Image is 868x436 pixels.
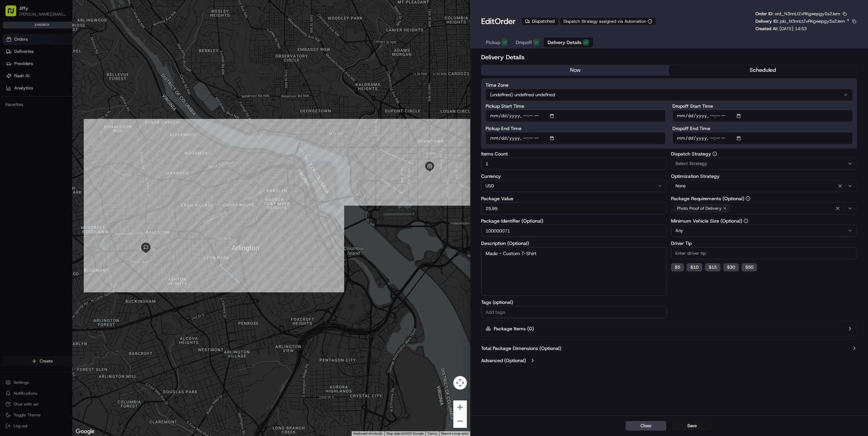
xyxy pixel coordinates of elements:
[7,27,123,38] p: Welcome 👋
[516,39,532,46] span: Dropoff
[521,17,558,25] div: Dispatched
[48,114,82,120] a: Powered byPylon
[671,241,857,246] label: Driver Tip
[481,225,667,237] input: Enter package identifier
[14,98,52,105] span: Knowledge Base
[671,196,857,201] label: Package Requirements (Optional)
[671,202,857,214] button: Photo Proof of Delivery
[481,174,667,179] label: Currency
[671,180,857,192] button: None
[481,202,667,214] input: Enter package value
[57,99,63,104] div: 💻
[481,321,857,336] button: Package Items (0)
[481,357,857,364] button: Advanced (Optional)
[115,66,123,75] button: Start new chat
[775,11,840,17] span: ord_N3nnLtZvRKgwepgySs2Jem
[780,18,850,24] a: job_N3nnLtZvRKgwepgySs2Jem
[481,53,857,62] h2: Delivery Details
[481,219,667,223] label: Package Identifier (Optional)
[672,126,853,131] label: Dropoff End Time
[441,432,468,435] a: Report a map error
[486,83,853,87] label: Time Zone
[746,196,750,201] button: Package Requirements (Optional)
[387,432,423,435] span: Map data ©2025 Google
[481,357,526,364] label: Advanced (Optional)
[723,263,739,271] button: $30
[74,427,96,436] img: Google
[675,183,686,189] span: None
[481,65,669,75] button: now
[481,196,667,201] label: Package Value
[705,263,721,271] button: $15
[7,99,12,104] div: 📗
[428,432,437,435] a: Terms
[548,39,581,46] span: Delivery Details
[780,18,845,24] span: job_N3nnLtZvRKgwepgySs2Jem
[742,263,757,271] button: $50
[744,219,748,223] button: Minimum Vehicle Size (Optional)
[755,11,840,17] p: Order ID:
[486,39,500,46] span: Pickup
[55,95,112,107] a: 💻API Documentation
[755,18,857,24] div: Delivery ID:
[7,64,19,77] img: 1736555255976-a54dd68f-1ca7-489b-9aae-adbdc363a1c4
[755,26,807,32] p: Created At:
[672,421,712,431] button: Save
[4,95,55,107] a: 📗Knowledge Base
[481,151,667,156] label: Items Count
[494,325,534,332] label: Package Items ( 0 )
[671,174,857,179] label: Optimization Strategy
[453,414,467,428] button: Zoom out
[64,98,109,105] span: API Documentation
[481,300,667,305] label: Tags (optional)
[23,64,111,71] div: Start new chat
[74,427,96,436] a: Open this area in Google Maps (opens a new window)
[671,151,857,156] label: Dispatch Strategy
[481,241,667,246] label: Description (Optional)
[23,71,86,77] div: We're available if you need us!
[18,43,112,50] input: Clear
[677,206,722,211] span: Photo Proof of Delivery
[453,376,467,390] button: Map camera controls
[560,18,656,25] button: Dispatch Strategy assigned via Automation
[671,219,857,223] label: Minimum Vehicle Size (Optional)
[486,126,666,131] label: Pickup End Time
[564,19,646,24] span: Dispatch Strategy assigned via Automation
[7,6,20,20] img: Nash
[671,263,684,271] button: $5
[484,308,664,316] input: Add tags
[675,161,707,167] span: Select Strategy
[495,16,516,27] span: Order
[453,400,467,414] button: Zoom in
[626,421,666,431] button: Close
[687,263,702,271] button: $10
[671,247,857,259] input: Enter driver tip
[712,151,717,156] button: Dispatch Strategy
[353,431,382,436] button: Keyboard shortcuts
[672,104,853,108] label: Dropoff Start Time
[669,65,857,75] button: scheduled
[671,158,857,170] button: Select Strategy
[481,247,667,296] textarea: Made - Custom T-Shirt
[481,345,561,352] label: Total Package Dimensions (Optional)
[67,115,82,120] span: Pylon
[481,158,667,170] input: Enter items count
[481,345,857,352] button: Total Package Dimensions (Optional)
[780,26,807,32] span: [DATE] 14:53
[481,16,516,27] h1: Edit
[486,104,666,108] label: Pickup Start Time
